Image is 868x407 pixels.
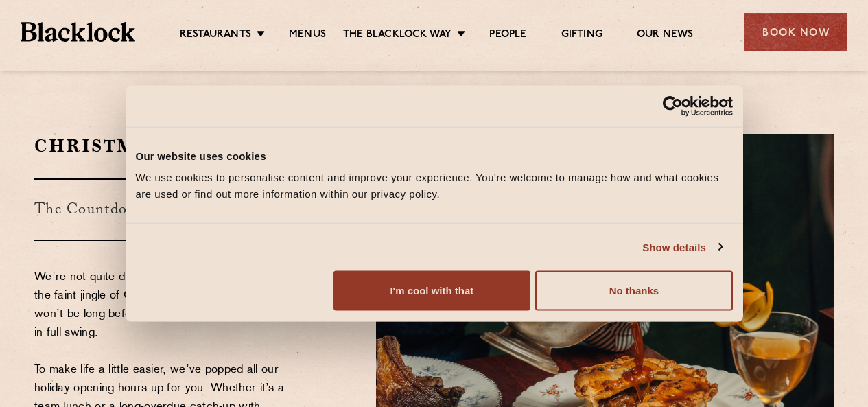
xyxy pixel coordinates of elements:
a: Menus [289,28,326,43]
a: Usercentrics Cookiebot - opens in a new window [613,95,733,116]
img: BL_Textured_Logo-footer-cropped.svg [21,22,135,41]
a: Gifting [561,28,602,43]
h3: The Countdown Begins [34,178,297,241]
a: Show details [642,239,722,255]
a: People [489,28,526,43]
button: I'm cool with that [333,271,530,311]
h2: Christmas [34,134,297,158]
div: Our website uses cookies [136,148,733,164]
a: The Blacklock Way [343,28,451,43]
a: Restaurants [180,28,251,43]
div: We use cookies to personalise content and improve your experience. You're welcome to manage how a... [136,170,733,202]
button: No thanks [535,271,732,311]
a: Our News [637,28,694,43]
div: Book Now [744,13,847,51]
